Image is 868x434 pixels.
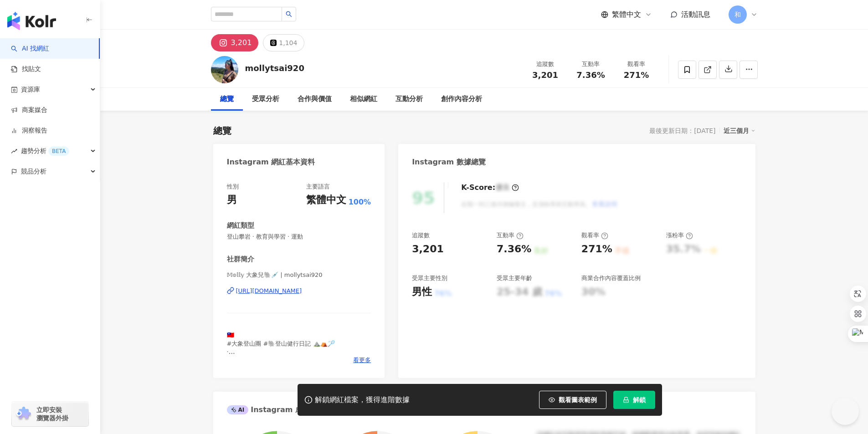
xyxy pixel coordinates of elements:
div: 解鎖網紅檔案，獲得進階數據 [315,395,410,405]
div: 受眾主要年齡 [497,274,532,282]
div: 互動分析 [395,94,423,105]
img: logo [7,12,56,30]
div: 總覽 [220,94,234,105]
div: 創作內容分析 [441,94,482,105]
div: 商業合作內容覆蓋比例 [581,274,641,282]
div: 社群簡介 [227,255,254,264]
span: 和 [734,10,741,20]
div: 受眾主要性別 [412,274,447,282]
span: 觀看圖表範例 [559,396,597,403]
span: 資源庫 [21,79,40,100]
div: 受眾分析 [252,94,279,105]
span: 活動訊息 [681,10,710,19]
span: 🇹🇼 #大象登山團 #🐘登山健行日記 ⛰️⛺️🏸️ · 原帳號 @s312020 於[DATE]不見了🎗 此帳號是本人無誤𓃰 _ [227,332,335,380]
div: 男 [227,193,237,207]
span: 立即安裝 瀏覽器外掛 [36,406,68,422]
span: 解鎖 [633,396,646,403]
div: Instagram 數據總覽 [412,157,486,167]
div: 總覽 [213,124,231,137]
button: 解鎖 [613,391,655,409]
div: 互動率 [497,231,524,240]
span: lock [623,397,629,403]
div: 近三個月 [724,125,755,137]
img: KOL Avatar [211,56,238,83]
div: [URL][DOMAIN_NAME] [236,287,302,295]
div: BETA [48,147,69,156]
div: 觀看率 [581,231,608,240]
button: 3,201 [211,34,259,51]
a: 洞察報告 [11,126,47,135]
a: 找貼文 [11,65,41,74]
div: 3,201 [412,242,444,256]
button: 觀看圖表範例 [539,391,606,409]
div: K-Score : [461,183,519,193]
span: 𝕄𝕠𝕝𝕝𝕪 大象兒🐘💉 | mollytsai920 [227,271,371,279]
div: 網紅類型 [227,221,254,230]
div: 追蹤數 [412,231,430,240]
div: 相似網紅 [350,94,377,105]
div: 最後更新日期：[DATE] [649,127,715,134]
a: searchAI 找網紅 [11,44,49,53]
img: chrome extension [15,407,32,421]
div: 性別 [227,183,239,191]
div: 漲粉率 [666,231,693,240]
div: 1,104 [279,36,297,49]
div: 主要語言 [306,183,330,191]
button: 1,104 [263,34,304,51]
div: 追蹤數 [528,60,563,69]
div: 271% [581,242,612,256]
div: 3,201 [231,36,252,49]
div: 7.36% [497,242,531,256]
span: 271% [624,71,649,80]
span: 趨勢分析 [21,141,69,161]
div: 男性 [412,285,432,299]
div: 觀看率 [619,60,654,69]
div: Instagram 網紅基本資料 [227,157,315,167]
div: 繁體中文 [306,193,346,207]
span: 繁體中文 [612,10,641,20]
span: 競品分析 [21,161,46,182]
span: 登山攀岩 · 教育與學習 · 運動 [227,233,371,241]
span: 100% [349,197,371,207]
a: [URL][DOMAIN_NAME] [227,287,371,295]
span: 7.36% [576,71,605,80]
div: 合作與價值 [298,94,332,105]
span: search [286,11,292,17]
a: chrome extension立即安裝 瀏覽器外掛 [12,402,88,426]
div: 互動率 [574,60,608,69]
div: mollytsai920 [245,62,304,74]
span: 看更多 [353,356,371,364]
span: 3,201 [532,70,558,80]
span: rise [11,148,17,154]
a: 商案媒合 [11,106,47,115]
